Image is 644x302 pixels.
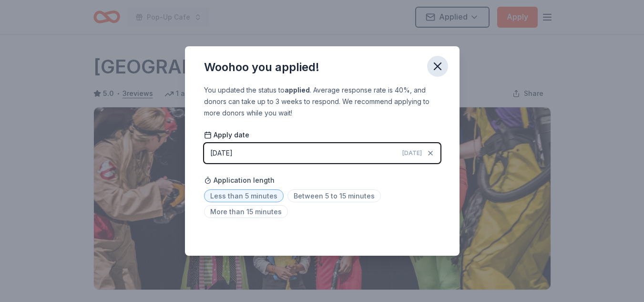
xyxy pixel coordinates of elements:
[204,84,440,119] div: You updated the status to . Average response rate is 40%, and donors can take up to 3 weeks to re...
[204,60,319,75] div: Woohoo you applied!
[402,149,422,157] span: [DATE]
[285,86,310,94] b: applied
[204,175,275,186] span: Application length
[204,189,284,202] span: Less than 5 minutes
[210,147,233,159] div: [DATE]
[287,189,381,202] span: Between 5 to 15 minutes
[204,205,288,218] span: More than 15 minutes
[204,130,249,140] span: Apply date
[204,143,440,163] button: [DATE][DATE]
